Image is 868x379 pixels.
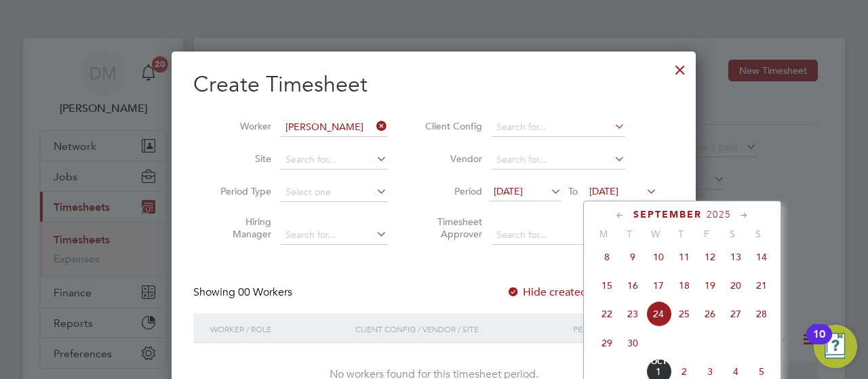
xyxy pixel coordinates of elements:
[210,153,271,165] label: Site
[564,182,582,200] span: To
[633,209,702,220] span: September
[671,273,697,298] span: 18
[210,120,271,132] label: Worker
[620,301,646,327] span: 23
[494,185,523,197] span: [DATE]
[421,120,482,132] label: Client Config
[193,285,295,300] div: Showing
[421,185,482,197] label: Period
[620,244,646,270] span: 9
[697,301,723,327] span: 26
[697,273,723,298] span: 19
[589,185,618,197] span: [DATE]
[421,153,482,165] label: Vendor
[646,273,671,298] span: 17
[646,301,671,327] span: 24
[814,325,857,368] button: Open Resource Center, 10 new notifications
[492,118,625,137] input: Search for...
[749,273,774,298] span: 21
[749,244,774,270] span: 14
[646,244,671,270] span: 10
[594,301,620,327] span: 22
[620,330,646,356] span: 30
[207,313,352,344] div: Worker / Role
[749,301,774,327] span: 28
[594,330,620,356] span: 29
[281,183,387,202] input: Select one
[642,228,668,240] span: W
[352,313,570,344] div: Client Config / Vendor / Site
[281,151,387,169] input: Search for...
[694,228,719,240] span: F
[210,185,271,197] label: Period Type
[193,71,674,99] h2: Create Timesheet
[210,216,271,240] label: Hiring Manager
[570,313,660,344] div: Period
[421,216,482,240] label: Timesheet Approver
[671,244,697,270] span: 11
[281,226,387,245] input: Search for...
[646,359,671,365] span: Oct
[594,273,620,298] span: 15
[723,244,749,270] span: 13
[707,209,731,220] span: 2025
[671,301,697,327] span: 25
[745,228,771,240] span: S
[492,151,625,169] input: Search for...
[594,244,620,270] span: 8
[591,228,616,240] span: M
[238,285,292,299] span: 00 Workers
[620,273,646,298] span: 16
[281,118,387,137] input: Search for...
[668,228,694,240] span: T
[507,285,644,299] label: Hide created timesheets
[719,228,745,240] span: S
[492,226,625,245] input: Search for...
[723,301,749,327] span: 27
[616,228,642,240] span: T
[697,244,723,270] span: 12
[813,334,825,352] div: 10
[723,273,749,298] span: 20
